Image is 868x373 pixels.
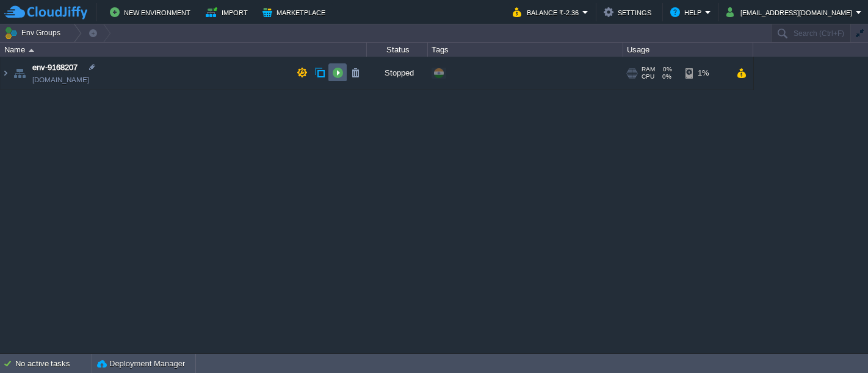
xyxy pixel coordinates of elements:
button: Settings [604,5,655,20]
img: CloudJiffy [4,5,87,20]
button: Balance ₹-2.36 [513,5,582,20]
span: CPU [642,73,654,80]
div: Status [367,43,427,57]
button: Deployment Manager [97,358,185,370]
button: [EMAIL_ADDRESS][DOMAIN_NAME] [726,5,856,20]
span: 0% [660,66,672,73]
div: Stopped [367,57,428,90]
div: Usage [624,43,753,57]
span: 0% [659,73,671,80]
img: AMDAwAAAACH5BAEAAAAALAAAAAABAAEAAAICRAEAOw== [29,49,34,52]
div: 1% [685,57,725,90]
button: Help [670,5,705,20]
div: Tags [429,43,623,57]
div: Name [1,43,366,57]
button: Env Groups [4,24,65,41]
button: Import [206,5,251,20]
img: AMDAwAAAACH5BAEAAAAALAAAAAABAAEAAAICRAEAOw== [1,57,10,90]
img: AMDAwAAAACH5BAEAAAAALAAAAAABAAEAAAICRAEAOw== [11,57,28,90]
a: [DOMAIN_NAME] [32,74,89,86]
span: RAM [642,66,655,73]
a: env-9168207 [32,62,78,74]
button: New Environment [110,5,194,20]
button: Marketplace [262,5,329,20]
